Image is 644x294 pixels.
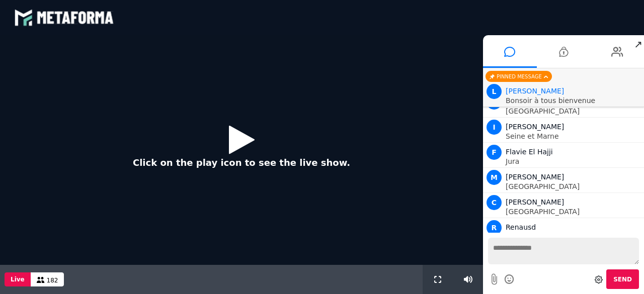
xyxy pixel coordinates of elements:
p: Click on the play icon to see the live show. [133,156,350,169]
span: [PERSON_NAME] [506,173,564,181]
button: Send [606,269,639,289]
span: Renausd [506,223,536,231]
span: [PERSON_NAME] [506,123,564,131]
p: Bonsoir à tous bienvenue [506,97,641,104]
span: Send [613,276,632,283]
span: 182 [47,277,58,284]
span: M [487,170,502,185]
span: Flavie El Hajji [506,148,553,156]
span: ↗ [632,35,644,53]
p: Jura [506,158,641,165]
span: F [487,145,502,160]
p: Seine et Marne [506,133,641,140]
span: [PERSON_NAME] [506,198,564,206]
div: Pinned message [486,71,552,82]
span: R [487,220,502,235]
span: L [487,84,502,99]
span: Animator [506,87,564,95]
span: I [487,120,502,135]
span: C [487,195,502,210]
p: [GEOGRAPHIC_DATA] [506,183,641,190]
p: [GEOGRAPHIC_DATA] [506,108,641,115]
button: Click on the play icon to see the live show. [123,118,360,182]
button: Live [5,272,31,286]
p: [GEOGRAPHIC_DATA] [506,208,641,215]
